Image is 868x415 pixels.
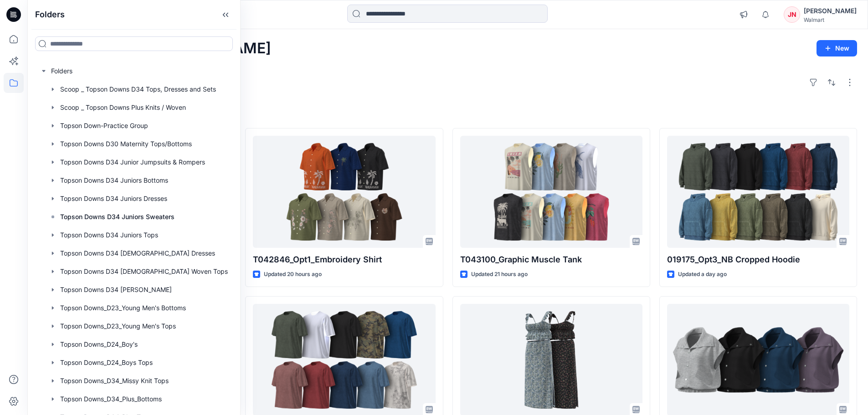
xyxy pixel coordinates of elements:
[471,270,528,279] p: Updated 21 hours ago
[460,253,642,266] p: T043100_Graphic Muscle Tank
[784,6,800,23] div: JN
[38,108,857,119] h4: Styles
[667,253,849,266] p: 019175_Opt3_NB Cropped Hoodie
[264,270,322,279] p: Updated 20 hours ago
[804,5,857,16] div: [PERSON_NAME]
[60,211,175,222] p: Topson Downs D34 Juniors Sweaters
[804,16,857,23] div: Walmart
[253,253,435,266] p: T042846_Opt1_Embroidery Shirt
[817,40,857,56] button: New
[667,136,849,248] a: 019175_Opt3_NB Cropped Hoodie
[678,270,727,279] p: Updated a day ago
[460,136,642,248] a: T043100_Graphic Muscle Tank
[253,136,435,248] a: T042846_Opt1_Embroidery Shirt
